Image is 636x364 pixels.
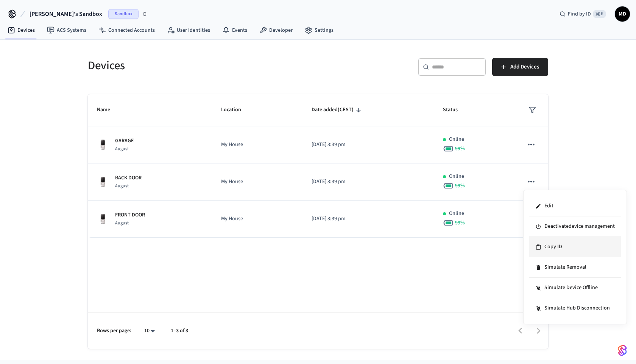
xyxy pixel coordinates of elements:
[529,237,621,257] li: Copy ID
[529,278,621,298] li: Simulate Device Offline
[529,216,621,237] li: Deactivate device management
[529,196,621,216] li: Edit
[529,257,621,278] li: Simulate Removal
[529,298,621,318] li: Simulate Hub Disconnection
[618,344,627,356] img: SeamLogoGradient.69752ec5.svg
